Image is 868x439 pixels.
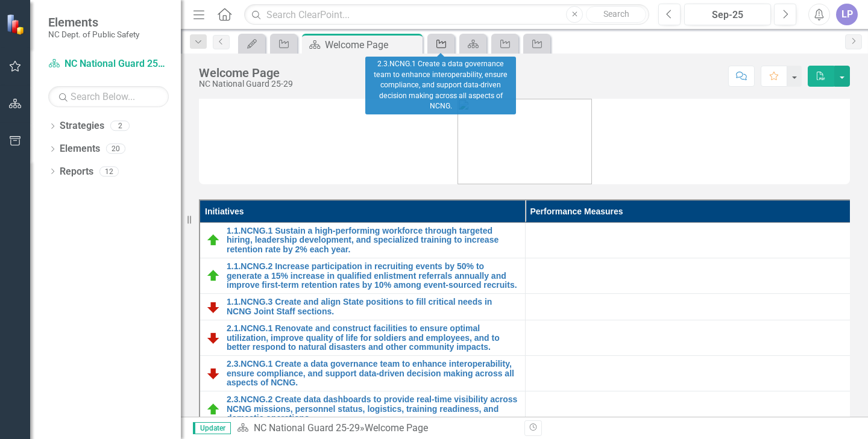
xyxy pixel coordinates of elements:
[244,4,649,25] input: Search ClearPoint...
[836,4,858,25] button: LP
[227,395,519,423] a: 2.3.NCNG.2 Create data dashboards to provide real-time visibility across NCNG missions, personnel...
[200,391,525,427] td: Double-Click to Edit Right Click for Context Menu
[458,99,592,184] img: DPS_modern_lockup_stacked_color.png
[106,144,125,154] div: 20
[227,262,519,290] a: 1.1.NCNG.2 Increase participation in recruiting events by 50% to generate a 15% increase in quali...
[48,57,169,71] a: NC National Guard 25-29
[200,320,525,356] td: Double-Click to Edit Right Click for Context Menu
[254,422,360,434] a: NC National Guard 25-29
[48,15,139,30] span: Elements
[60,142,100,156] a: Elements
[206,269,221,283] img: On Target
[227,360,519,387] a: 2.3.NCNG.1 Create a data governance team to enhance interoperability, ensure compliance, and supp...
[200,356,525,391] td: Double-Click to Edit Right Click for Context Menu
[688,8,767,22] div: Sep-25
[206,402,221,417] img: On Target
[227,297,519,316] a: 1.1.NCNG.3 Create and align State positions to fill critical needs in NCNG Joint Staff sections.
[200,294,525,320] td: Double-Click to Edit Right Click for Context Menu
[99,166,119,176] div: 12
[603,9,629,19] span: Search
[325,37,420,52] div: Welcome Page
[586,6,646,23] button: Search
[60,165,93,179] a: Reports
[227,324,519,352] a: 2.1.NCNG.1 Renovate and construct facilities to ensure optimal utilization, improve quality of li...
[110,121,130,131] div: 2
[206,366,221,381] img: Below Plan
[365,422,428,434] div: Welcome Page
[684,4,771,25] button: Sep-25
[6,13,27,34] img: ClearPoint Strategy
[227,226,519,254] a: 1.1.NCNG.1 Sustain a high-performing workforce through targeted hiring, leadership development, a...
[48,30,139,39] small: NC Dept. of Public Safety
[206,300,221,314] img: Below Plan
[60,119,104,133] a: Strategies
[365,57,516,114] div: 2.3.NCNG.1 Create a data governance team to enhance interoperability, ensure compliance, and supp...
[206,233,221,248] img: On Target
[193,422,231,434] span: Updater
[48,86,169,107] input: Search Below...
[237,422,515,435] div: »
[200,223,525,258] td: Double-Click to Edit Right Click for Context Menu
[206,331,221,345] img: Below Plan
[199,66,293,79] div: Welcome Page
[199,79,293,89] div: NC National Guard 25-29
[200,258,525,294] td: Double-Click to Edit Right Click for Context Menu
